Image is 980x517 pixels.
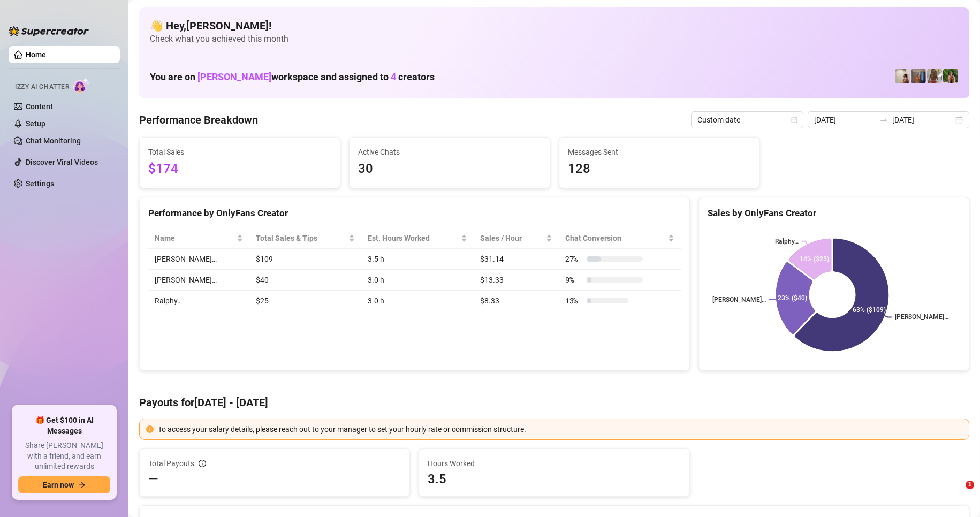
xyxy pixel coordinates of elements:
span: 30 [358,159,541,179]
span: Total Sales [148,146,331,158]
span: Custom date [697,112,797,128]
span: [PERSON_NAME] [197,71,271,82]
span: 27 % [565,253,582,265]
span: arrow-right [78,481,86,489]
span: Earn now [43,481,74,489]
th: Chat Conversion [559,228,681,249]
span: 13 % [565,295,582,307]
span: Name [155,232,234,244]
a: Content [26,102,53,111]
h1: You are on workspace and assigned to creators [150,71,435,83]
td: $13.33 [474,270,559,291]
td: $8.33 [474,291,559,311]
a: Discover Viral Videos [26,158,98,166]
span: 9 % [565,274,582,286]
img: logo-BBDzfeDw.svg [9,26,89,36]
span: calendar [791,117,797,123]
td: [PERSON_NAME]… [148,270,249,291]
span: Hours Worked [428,458,680,469]
td: [PERSON_NAME]… [148,249,249,270]
th: Total Sales & Tips [249,228,361,249]
td: Ralphy… [148,291,249,311]
a: Home [26,50,46,59]
img: Nathaniel [927,69,942,83]
text: Ralphy… [775,238,799,245]
div: Est. Hours Worked [368,232,459,244]
input: Start date [814,114,875,126]
span: 🎁 Get $100 in AI Messages [18,415,110,436]
span: Messages Sent [568,146,751,158]
th: Sales / Hour [474,228,559,249]
a: Settings [26,179,54,188]
span: Chat Conversion [565,232,666,244]
td: 3.0 h [361,291,474,311]
img: Wayne [911,69,926,83]
img: Ralphy [895,69,910,83]
span: Sales / Hour [480,232,544,244]
span: swap-right [879,116,888,124]
a: Setup [26,119,45,128]
span: exclamation-circle [146,425,154,433]
span: 1 [966,481,974,489]
h4: 👋 Hey, [PERSON_NAME] ! [150,18,959,33]
span: 3.5 [428,470,680,488]
span: Active Chats [358,146,541,158]
h4: Payouts for [DATE] - [DATE] [139,395,969,410]
span: Total Payouts [148,458,194,469]
text: [PERSON_NAME]… [895,314,948,321]
iframe: Intercom live chat [944,481,969,506]
span: Izzy AI Chatter [15,82,69,92]
span: — [148,470,158,488]
td: $109 [249,249,361,270]
td: $31.14 [474,249,559,270]
input: End date [892,114,953,126]
th: Name [148,228,249,249]
span: Total Sales & Tips [256,232,346,244]
button: Earn nowarrow-right [18,476,110,493]
div: To access your salary details, please reach out to your manager to set your hourly rate or commis... [158,423,962,435]
span: info-circle [199,460,206,467]
td: $25 [249,291,361,311]
img: AI Chatter [73,78,90,93]
span: to [879,116,888,124]
td: 3.5 h [361,249,474,270]
img: Nathaniel [943,69,958,83]
span: Share [PERSON_NAME] with a friend, and earn unlimited rewards [18,440,110,472]
span: $174 [148,159,331,179]
span: Check what you achieved this month [150,33,959,45]
span: 128 [568,159,751,179]
div: Sales by OnlyFans Creator [708,206,960,221]
span: 4 [391,71,396,82]
text: [PERSON_NAME]… [712,296,765,303]
div: Performance by OnlyFans Creator [148,206,681,221]
h4: Performance Breakdown [139,112,258,127]
a: Chat Monitoring [26,136,81,145]
td: $40 [249,270,361,291]
td: 3.0 h [361,270,474,291]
